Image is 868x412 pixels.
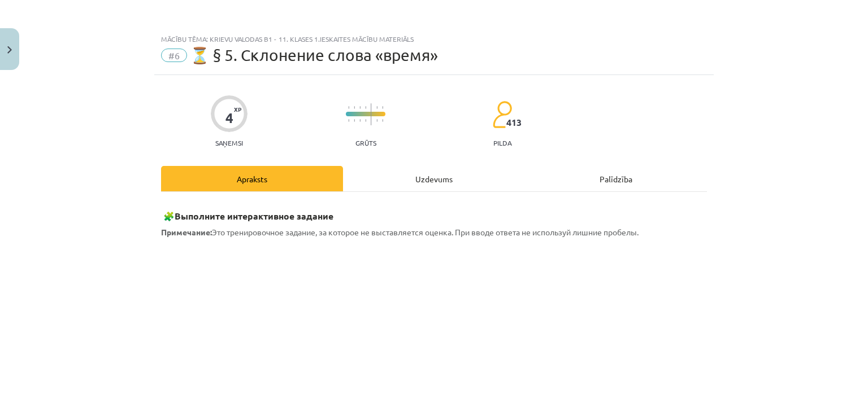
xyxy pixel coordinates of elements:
img: icon-short-line-57e1e144782c952c97e751825c79c345078a6d821885a25fce030b3d8c18986b.svg [348,106,349,109]
div: Uzdevums [343,166,525,191]
img: icon-short-line-57e1e144782c952c97e751825c79c345078a6d821885a25fce030b3d8c18986b.svg [348,119,349,122]
h3: 🧩 [161,202,707,223]
p: Grūts [355,139,376,147]
img: icon-short-line-57e1e144782c952c97e751825c79c345078a6d821885a25fce030b3d8c18986b.svg [376,119,377,122]
p: Saņemsi [211,139,248,147]
img: icon-short-line-57e1e144782c952c97e751825c79c345078a6d821885a25fce030b3d8c18986b.svg [359,106,361,109]
b: Выполните интерактивное задание [175,210,333,222]
img: icon-short-line-57e1e144782c952c97e751825c79c345078a6d821885a25fce030b3d8c18986b.svg [382,119,383,122]
img: icon-short-line-57e1e144782c952c97e751825c79c345078a6d821885a25fce030b3d8c18986b.svg [365,106,366,109]
span: Это тренировочное задание, за которое не выставляется оценка. При вводе ответа не используй лишни... [161,227,639,237]
p: pilda [493,139,511,147]
span: 413 [506,117,522,128]
div: Palīdzība [525,166,707,191]
img: icon-short-line-57e1e144782c952c97e751825c79c345078a6d821885a25fce030b3d8c18986b.svg [376,106,377,109]
img: icon-close-lesson-0947bae3869378f0d4975bcd49f059093ad1ed9edebbc8119c70593378902aed.svg [7,46,12,54]
img: students-c634bb4e5e11cddfef0936a35e636f08e4e9abd3cc4e673bd6f9a4125e45ecb1.svg [492,100,512,129]
div: Apraksts [161,166,343,191]
img: icon-short-line-57e1e144782c952c97e751825c79c345078a6d821885a25fce030b3d8c18986b.svg [365,119,366,122]
img: icon-short-line-57e1e144782c952c97e751825c79c345078a6d821885a25fce030b3d8c18986b.svg [359,119,361,122]
div: 4 [225,110,233,126]
span: ⏳ § 5. Склонение слова «время» [190,46,438,64]
img: icon-short-line-57e1e144782c952c97e751825c79c345078a6d821885a25fce030b3d8c18986b.svg [354,106,355,109]
img: icon-short-line-57e1e144782c952c97e751825c79c345078a6d821885a25fce030b3d8c18986b.svg [382,106,383,109]
div: Mācību tēma: Krievu valodas b1 - 11. klases 1.ieskaites mācību materiāls [161,35,707,43]
strong: Примечание: [161,227,212,237]
img: icon-short-line-57e1e144782c952c97e751825c79c345078a6d821885a25fce030b3d8c18986b.svg [354,119,355,122]
img: icon-long-line-d9ea69661e0d244f92f715978eff75569469978d946b2353a9bb055b3ed8787d.svg [371,103,372,125]
span: #6 [161,49,187,62]
span: XP [234,106,241,112]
